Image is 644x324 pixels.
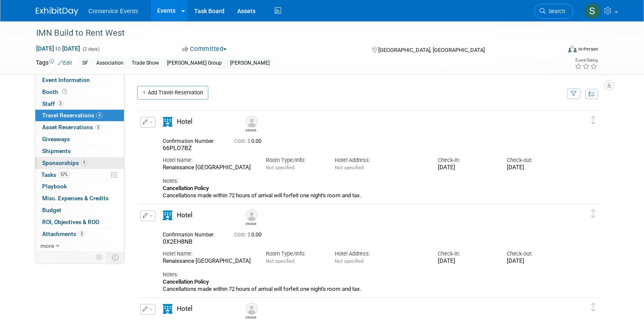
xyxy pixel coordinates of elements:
[177,118,193,125] span: Hotel
[42,124,101,131] span: Asset Reservations
[507,258,563,265] div: [DATE]
[42,100,63,107] span: Staff
[36,58,72,68] td: Tags
[35,134,124,145] a: Giveaways
[163,145,192,151] span: 66PLO7BZ
[246,116,258,128] img: Ian Clark
[163,156,253,164] div: Hotel Name:
[438,164,494,171] div: [DATE]
[42,148,71,154] span: Shipments
[266,156,322,164] div: Room Type/Info:
[35,74,124,86] a: Event Information
[96,112,103,119] span: 4
[591,210,595,218] i: Click and drag to move item
[163,304,172,314] i: Hotel
[137,86,208,99] a: Add Travel Reservation
[42,159,87,166] span: Sponsorships
[92,252,107,263] td: Personalize Event Tab Strip
[266,165,294,171] span: Not specified
[246,303,258,315] img: Mike Heap
[591,116,595,125] i: Click and drag to move item
[584,3,601,19] img: Savannah Doctor
[58,60,72,66] a: Edit
[246,221,256,226] div: Kimberly Watkins
[42,77,90,83] span: Event Information
[438,258,494,265] div: [DATE]
[163,229,221,238] div: Confirmation Number:
[80,59,91,68] div: SF
[35,157,124,169] a: Sponsorships1
[507,156,563,164] div: Check-out:
[40,242,54,249] span: more
[234,232,251,238] span: Cost: $
[78,230,85,237] span: 3
[515,44,598,57] div: Event Format
[95,124,101,131] span: 5
[163,210,172,220] i: Hotel
[54,45,62,52] span: to
[163,279,209,285] b: Cancellation Policy
[35,110,124,121] a: Travel Reservations4
[82,46,100,52] span: (2 days)
[244,116,259,132] div: Ian Clark
[507,164,563,171] div: [DATE]
[163,164,253,171] div: Renaissance [GEOGRAPHIC_DATA]
[163,238,193,245] span: 0X2EH8NB
[36,45,80,52] span: [DATE] [DATE]
[42,195,109,202] span: Misc. Expenses & Credits
[335,250,425,258] div: Hotel Address:
[163,258,253,265] div: Renaissance [GEOGRAPHIC_DATA]
[35,122,124,133] a: Asset Reservations5
[568,45,577,52] img: Format-Inperson.png
[89,8,138,14] span: Conservice Events
[42,183,67,190] span: Playbook
[35,86,124,98] a: Booth
[35,205,124,216] a: Budget
[35,145,124,157] a: Shipments
[177,305,193,313] span: Hotel
[42,219,99,225] span: ROI, Objectives & ROO
[57,100,63,107] span: 3
[35,216,124,228] a: ROI, Objectives & ROO
[163,250,253,258] div: Hotel Name:
[534,4,573,19] a: Search
[163,185,209,191] b: Cancellation Policy
[35,228,124,240] a: Attachments3
[177,211,193,219] span: Hotel
[94,59,126,68] div: Association
[179,45,230,54] button: Committed
[575,58,598,63] div: Event Rating
[60,88,69,95] span: Booth not reserved yet
[266,258,294,264] span: Not specified
[42,112,103,119] span: Travel Reservations
[33,26,550,41] div: IMN Build to Rent West
[438,156,494,164] div: Check-in:
[335,258,363,264] span: Not specified
[227,59,272,68] div: [PERSON_NAME]
[41,171,70,178] span: Tasks
[163,271,563,279] div: Notes:
[81,159,87,166] span: 1
[546,8,565,14] span: Search
[591,303,595,312] i: Click and drag to move item
[36,7,78,16] img: ExhibitDay
[129,59,161,68] div: Trade Show
[35,240,124,252] a: more
[438,250,494,258] div: Check-in:
[58,171,70,178] span: 57%
[246,128,256,132] div: Ian Clark
[266,250,322,258] div: Room Type/Info:
[234,138,265,144] span: 0.00
[378,47,485,53] span: [GEOGRAPHIC_DATA], [GEOGRAPHIC_DATA]
[42,88,69,95] span: Booth
[234,232,265,238] span: 0.00
[335,165,363,171] span: Not specified
[42,207,61,213] span: Budget
[163,279,563,293] div: Cancellations made within 72 hours of arrival will forfeit one night's room and tax.
[42,230,85,237] span: Attachments
[163,136,221,145] div: Confirmation Number:
[35,169,124,181] a: Tasks57%
[246,315,256,319] div: Mike Heap
[106,252,124,263] td: Toggle Event Tabs
[163,185,563,199] div: Cancellations made within 72 hours of arrival will forfeit one night's room and tax.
